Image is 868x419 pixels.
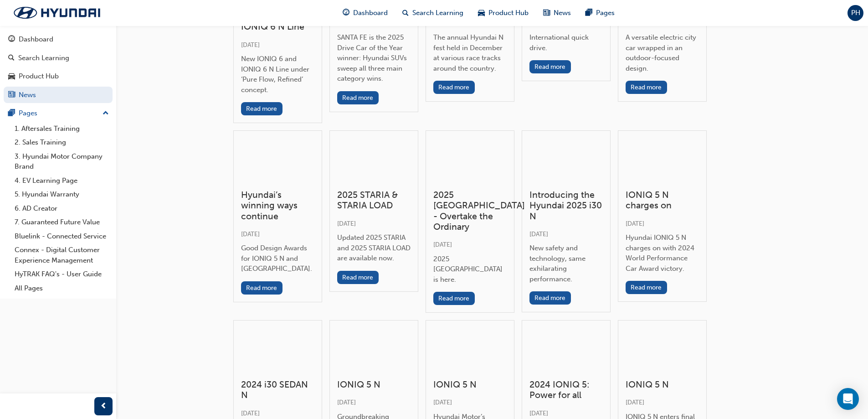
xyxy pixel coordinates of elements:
[529,60,571,73] button: Read more
[4,105,113,122] button: Pages
[18,53,69,63] div: Search Learning
[543,7,550,19] span: news-icon
[11,150,113,174] a: 3. Hyundai Motor Company Brand
[626,220,644,228] span: [DATE]
[11,243,113,267] a: Connex - Digital Customer Experience Management
[4,29,113,105] button: DashboardSearch LearningProduct HubNews
[11,187,113,202] a: 5. Hyundai Warranty
[11,122,113,136] a: 1. Aftersales Training
[19,34,53,45] div: Dashboard
[426,130,514,313] a: 2025 [GEOGRAPHIC_DATA] - Overtake the Ordinary[DATE]2025 [GEOGRAPHIC_DATA] is here.Read more
[578,4,622,22] a: pages-iconPages
[586,7,592,19] span: pages-icon
[8,109,15,118] span: pages-icon
[529,20,548,27] span: [DATE]
[433,190,507,233] h3: 2025 [GEOGRAPHIC_DATA] - Overtake the Ordinary
[412,8,463,18] span: Search Learning
[626,379,699,390] h3: IONIQ 5 N
[11,135,113,150] a: 2. Sales Training
[233,130,322,302] a: Hyundai’s winning ways continue[DATE]Good Design Awards for IONIQ 5 N and [GEOGRAPHIC_DATA].Read ...
[241,379,314,401] h3: 2024 i30 SEDAN N
[8,91,15,99] span: news-icon
[837,388,859,410] div: Open Intercom Messenger
[337,91,379,104] button: Read more
[596,8,615,18] span: Pages
[626,233,699,274] div: Hyundai IONIQ 5 N charges on with 2024 World Performance Car Award victory.
[337,32,411,84] div: SANTA FE is the 2025 Drive Car of the Year winner: Hyundai SUVs sweep all three main category wins.
[11,215,113,229] a: 7. Guaranteed Future Value
[847,5,863,21] button: PH
[4,68,113,85] a: Product Hub
[241,190,314,222] h3: Hyundai’s winning ways continue
[337,220,356,228] span: [DATE]
[343,7,349,19] span: guage-icon
[241,41,260,49] span: [DATE]
[618,130,707,302] a: IONIQ 5 N charges on[DATE]Hyundai IONIQ 5 N charges on with 2024 World Performance Car Award vict...
[478,7,485,19] span: car-icon
[241,281,282,295] button: Read more
[626,32,699,73] div: A versatile electric city car wrapped in an outdoor-focused design.
[11,202,113,216] a: 6. AD Creator
[353,8,388,18] span: Dashboard
[329,130,418,291] a: 2025 STARIA & STARIA LOAD[DATE]Updated 2025 STARIA and 2025 STARIA LOAD are available now.Read more
[626,190,699,211] h3: IONIQ 5 N charges on
[11,229,113,243] a: Bluelink - Connected Service
[626,81,667,94] button: Read more
[433,32,507,73] div: The annual Hyundai N fest held in December at various race tracks around the country.
[241,230,260,238] span: [DATE]
[529,230,548,238] span: [DATE]
[103,108,109,119] span: up-icon
[241,243,314,274] div: Good Design Awards for IONIQ 5 N and [GEOGRAPHIC_DATA].
[536,4,578,22] a: news-iconNews
[529,409,548,417] span: [DATE]
[4,87,113,103] a: News
[433,241,452,248] span: [DATE]
[529,190,603,222] h3: Introducing the Hyundai 2025 i30 N
[851,8,860,18] span: PH
[554,8,571,18] span: News
[529,291,571,305] button: Read more
[337,20,356,27] span: [DATE]
[5,3,109,22] img: Trak
[4,31,113,48] a: Dashboard
[241,409,260,417] span: [DATE]
[433,379,507,390] h3: IONIQ 5 N
[241,102,282,115] button: Read more
[8,72,15,81] span: car-icon
[626,281,667,294] button: Read more
[529,32,603,53] div: International quick drive.
[395,4,471,22] a: search-iconSearch Learning
[241,54,314,95] div: New IONIQ 6 and IONIQ 6 N Line under ‘Pure Flow, Refined’ concept.
[337,379,411,390] h3: IONIQ 5 N
[433,20,452,27] span: [DATE]
[626,20,644,27] span: [DATE]
[100,401,107,412] span: prev-icon
[433,398,452,406] span: [DATE]
[522,130,611,312] a: Introducing the Hyundai 2025 i30 N[DATE]New safety and technology, same exhilarating performance....
[11,267,113,281] a: HyTRAK FAQ's - User Guide
[19,108,37,119] div: Pages
[529,379,603,401] h3: 2024 IONIQ 5: Power for all
[433,254,507,285] div: 2025 [GEOGRAPHIC_DATA] is here.
[8,36,15,44] span: guage-icon
[337,398,356,406] span: [DATE]
[11,281,113,295] a: All Pages
[433,81,475,94] button: Read more
[471,4,536,22] a: car-iconProduct Hub
[433,292,475,305] button: Read more
[337,233,411,264] div: Updated 2025 STARIA and 2025 STARIA LOAD are available now.
[4,50,113,67] a: Search Learning
[626,398,644,406] span: [DATE]
[8,54,15,62] span: search-icon
[337,190,411,211] h3: 2025 STARIA & STARIA LOAD
[402,7,409,19] span: search-icon
[335,4,395,22] a: guage-iconDashboard
[529,243,603,284] div: New safety and technology, same exhilarating performance.
[11,174,113,188] a: 4. EV Learning Page
[19,71,59,82] div: Product Hub
[337,271,379,284] button: Read more
[488,8,529,18] span: Product Hub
